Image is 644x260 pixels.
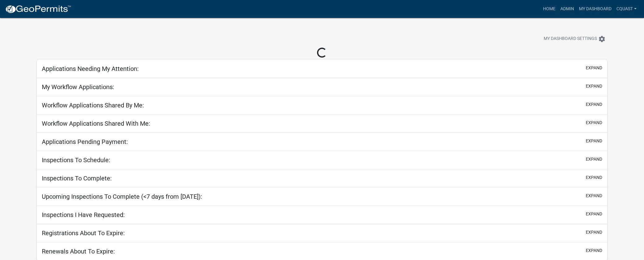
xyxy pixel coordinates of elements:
h5: Inspections To Complete: [42,175,112,182]
button: expand [586,65,602,71]
button: expand [586,138,602,144]
button: expand [586,247,602,254]
h5: Upcoming Inspections To Complete (<7 days from [DATE]): [42,193,202,200]
a: cquast [614,3,639,15]
button: expand [586,156,602,162]
a: Home [541,3,558,15]
h5: Registrations About To Expire: [42,229,125,237]
h5: Applications Needing My Attention: [42,65,139,72]
h5: Workflow Applications Shared By Me: [42,102,144,109]
button: expand [586,229,602,236]
h5: Renewals About To Expire: [42,248,115,255]
i: settings [598,35,606,43]
button: expand [586,193,602,199]
span: My Dashboard Settings [544,35,597,43]
h5: Applications Pending Payment: [42,138,128,145]
button: expand [586,211,602,217]
button: expand [586,119,602,126]
a: Admin [558,3,577,15]
a: My Dashboard [577,3,614,15]
button: expand [586,174,602,181]
h5: Workflow Applications Shared With Me: [42,120,150,127]
h5: Inspections To Schedule: [42,156,110,164]
button: expand [586,83,602,89]
button: My Dashboard Settingssettings [539,33,611,45]
h5: My Workflow Applications: [42,83,114,91]
button: expand [586,101,602,108]
h5: Inspections I Have Requested: [42,211,125,219]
